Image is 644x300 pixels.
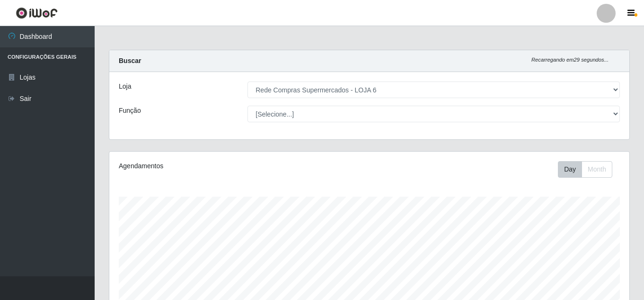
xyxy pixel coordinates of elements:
[119,57,141,64] strong: Buscar
[558,161,620,178] div: Toolbar with button groups
[16,7,58,19] img: CoreUI Logo
[558,161,582,178] button: Day
[531,57,609,63] i: Recarregando em 29 segundos...
[119,82,131,91] label: Loja
[582,161,612,178] button: Month
[119,106,141,116] label: Função
[119,161,319,171] div: Agendamentos
[558,161,612,178] div: First group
